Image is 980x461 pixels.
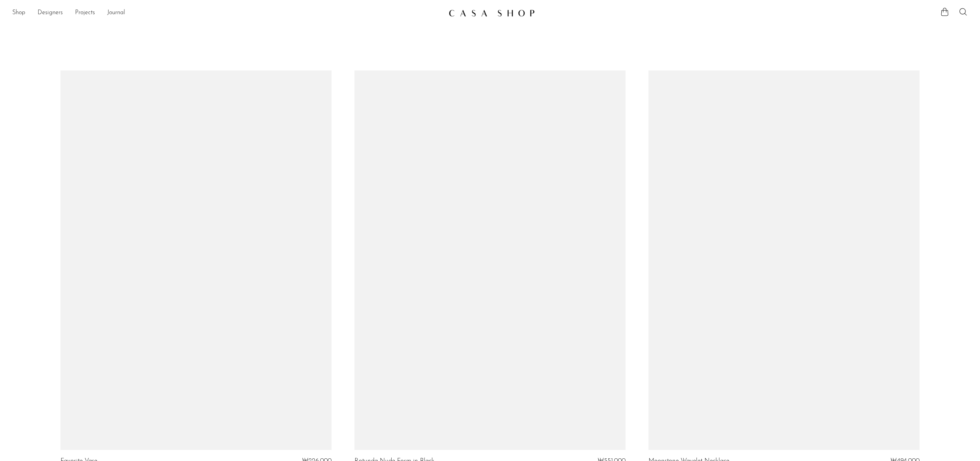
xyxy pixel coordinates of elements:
[38,8,63,18] a: Designers
[12,7,443,20] nav: Desktop navigation
[107,8,125,18] a: Journal
[12,7,443,20] ul: NEW HEADER MENU
[12,8,25,18] a: Shop
[75,8,95,18] a: Projects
